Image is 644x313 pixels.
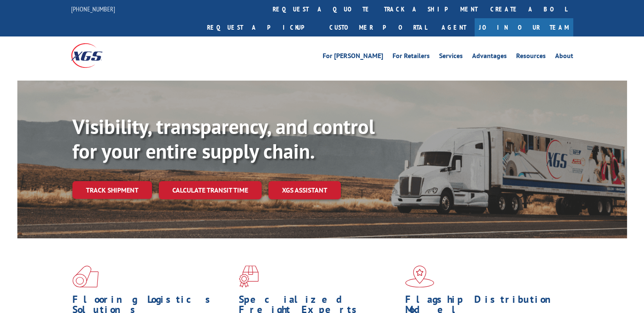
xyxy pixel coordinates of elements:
a: Agent [433,18,475,36]
a: Join Our Team [475,18,573,36]
a: About [555,53,573,62]
a: For Retailers [392,53,430,62]
a: Track shipment [72,181,152,199]
img: xgs-icon-flagship-distribution-model-red [405,265,434,288]
img: xgs-icon-focused-on-flooring-red [239,265,259,288]
a: Request a pickup [201,18,323,36]
a: [PHONE_NUMBER] [71,5,115,13]
a: Customer Portal [323,18,433,36]
a: Calculate transit time [159,181,262,199]
a: Advantages [472,53,507,62]
a: XGS ASSISTANT [268,181,341,199]
b: Visibility, transparency, and control for your entire supply chain. [72,113,375,164]
a: Services [439,53,463,62]
a: For [PERSON_NAME] [323,53,383,62]
img: xgs-icon-total-supply-chain-intelligence-red [72,265,99,288]
a: Resources [516,53,546,62]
